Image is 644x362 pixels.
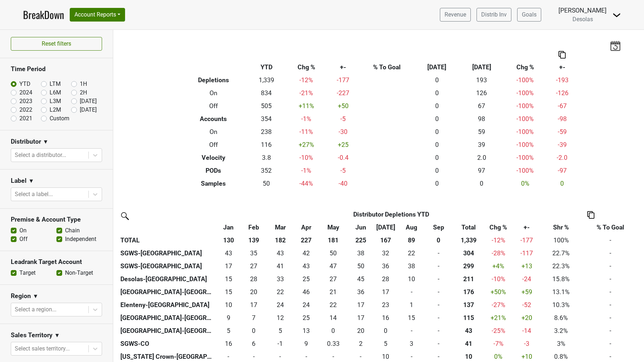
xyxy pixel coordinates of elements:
div: 35 [243,249,265,258]
td: 3.8 [248,151,285,164]
div: - [427,287,450,297]
td: +11 % [285,99,327,112]
th: 227 [294,234,319,247]
td: 24 [267,298,294,311]
td: 834 [248,87,285,99]
label: 2H [80,88,87,97]
th: 1,339 [452,234,485,247]
th: Elenteny-[GEOGRAPHIC_DATA] [119,298,216,311]
label: Custom [50,114,69,123]
td: 0 [414,99,459,112]
th: 137.330 [452,298,485,311]
th: 176.000 [452,286,485,298]
th: Chg % [285,61,327,74]
span: ▼ [43,138,49,146]
div: 38 [350,249,372,258]
h3: Distributor [11,138,41,145]
label: 2022 [19,106,32,114]
td: 32.671 [267,273,294,286]
td: 50 [248,177,285,190]
div: +59 [514,287,540,297]
td: 16.5 [374,286,398,298]
td: -10 % [285,151,327,164]
td: -27 % [485,298,512,311]
th: 167 [374,234,398,247]
td: 67 [459,99,504,112]
div: 41 [268,261,293,271]
span: Desolas [572,16,593,23]
td: 15.002 [216,273,241,286]
td: 27.338 [318,273,348,286]
td: -1 % [285,112,327,125]
td: -44 % [285,177,327,190]
th: Chg %: activate to sort column ascending [485,221,512,234]
img: filter [119,210,130,221]
th: 181 [318,234,348,247]
th: Samples [179,177,248,190]
td: - [580,247,640,260]
td: 43.166 [267,247,294,260]
th: +-: activate to sort column ascending [512,221,542,234]
h3: Time Period [11,65,102,73]
td: -100 % [504,74,546,87]
td: -5 [327,164,359,177]
td: 16.5 [241,298,267,311]
td: -100 % [504,164,546,177]
label: L2M [50,106,61,114]
th: Shr %: activate to sort column ascending [542,221,581,234]
a: Goals [517,8,541,22]
div: 23 [375,300,396,310]
a: Distrib Inv [477,8,511,22]
td: -21 % [285,87,327,99]
td: -12 % [285,74,327,87]
td: 126 [459,87,504,99]
td: -1 % [285,164,327,177]
td: -40 [327,177,359,190]
td: 27 [241,260,267,273]
label: Chain [65,226,80,235]
span: ▼ [28,177,34,185]
img: Copy to clipboard [558,51,566,59]
div: 10 [217,300,239,310]
td: 1 [398,298,425,311]
td: 352 [248,164,285,177]
div: - [427,274,450,284]
div: 15 [217,274,239,284]
th: &nbsp;: activate to sort column ascending [119,221,216,234]
th: Jan: activate to sort column ascending [216,221,241,234]
th: [DATE] [459,61,504,74]
td: 6.84 [241,311,267,324]
td: 17.01 [348,311,374,324]
td: -11 % [285,125,327,138]
th: Distributor Depletions YTD [241,208,542,221]
div: 28 [243,274,265,284]
label: 1H [80,80,87,88]
td: 12.18 [267,311,294,324]
th: Jun: activate to sort column ascending [348,221,374,234]
th: 89 [398,234,425,247]
td: -98 [546,112,578,125]
td: -39 [546,138,578,151]
td: 0 [425,273,452,286]
td: 34.672 [241,247,267,260]
th: PODs [179,164,248,177]
td: 22 [267,286,294,298]
td: - [580,273,640,286]
th: 211.023 [452,273,485,286]
div: 38 [400,261,424,271]
td: 0 [425,260,452,273]
td: 10.3% [542,298,581,311]
div: 50 [350,261,372,271]
div: 15 [217,287,239,297]
label: On [19,226,27,235]
label: L3M [50,97,61,106]
td: -100 % [504,151,546,164]
div: - [427,261,450,271]
td: 22 [318,298,348,311]
td: -177 [327,74,359,87]
h3: Region [11,292,31,300]
td: 0 [425,286,452,298]
td: 0 [398,286,425,298]
th: Chg % [504,61,546,74]
div: 10 [400,274,424,284]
